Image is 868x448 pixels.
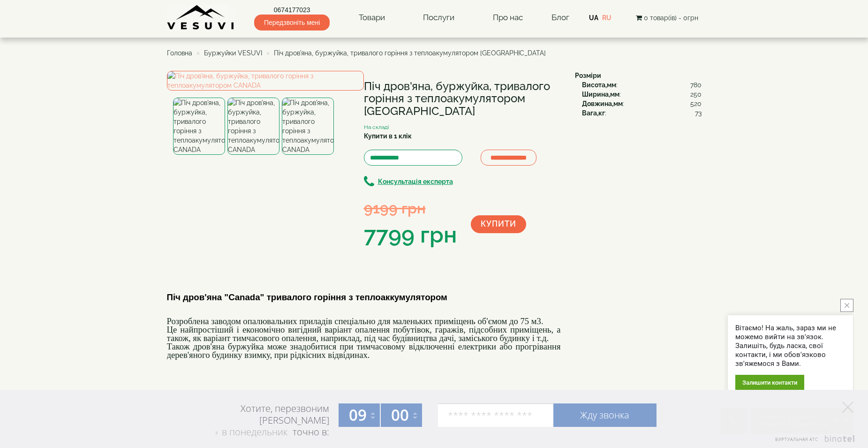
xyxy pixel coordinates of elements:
[167,49,192,57] a: Головна
[690,90,702,99] span: 250
[167,325,561,343] font: Це найпростіший і економічно вигідний варіант опалення побутівок, гаражів, підсобних приміщень, а...
[349,404,367,425] span: 09
[582,99,702,108] div: :
[378,178,453,185] b: Консультація експерта
[582,100,623,107] b: Довжина,мм
[274,49,546,57] span: Піч дров'яна, буржуйка, тривалого горіння з теплоакумулятором [GEOGRAPHIC_DATA]
[167,316,543,326] font: Розроблена заводом опалювальних приладів спеціально для маленьких приміщень об'ємом до 75 м3.
[364,80,561,117] h1: Піч дров'яна, буржуйка, тривалого горіння з теплоакумулятором [GEOGRAPHIC_DATA]
[602,14,611,22] a: RU
[167,342,561,360] font: Також дров'яна буржуйка може знадобитися при тимчасовому відключенні електрики або прогрівання де...
[414,7,464,29] a: Послуги
[204,49,262,57] a: Буржуйки VESUVI
[770,435,856,448] a: Виртуальная АТС
[391,404,409,425] span: 00
[364,131,412,141] label: Купити в 1 клік
[644,14,698,22] span: 0 товар(ів) - 0грн
[840,299,853,312] button: close button
[735,324,845,368] div: Вітаємо! На жаль, зараз ми не можемо вийти на зв'язок. Залишіть, будь ласка, свої контакти, і ми ...
[589,14,598,22] a: UA
[582,91,619,98] b: Ширина,мм
[582,81,616,89] b: Висота,мм
[582,109,605,117] b: Вага,кг
[582,108,702,118] div: :
[167,71,364,91] img: Піч дров'яна, буржуйка, тривалого горіння з теплоакумулятором CANADA
[254,5,330,15] a: 0674177023
[471,215,526,233] button: Купити
[167,5,235,30] img: content
[690,99,702,108] span: 520
[690,80,702,90] span: 780
[735,375,804,390] div: Залишити контакти
[633,13,701,23] button: 0 товар(ів) - 0грн
[775,436,818,442] span: Виртуальная АТС
[364,197,457,219] div: 9199 грн
[582,80,702,90] div: :
[222,425,287,438] span: в понедельник
[349,7,394,29] a: Товари
[167,292,447,302] b: Піч дров'яна "Canada" тривалого горіння з теплоаккумулятором
[575,72,601,79] b: Розміри
[695,108,702,118] span: 73
[254,15,330,30] span: Передзвоніть мені
[364,219,457,251] div: 7799 грн
[483,7,532,29] a: Про нас
[553,403,657,427] a: Жду звонка
[364,124,389,130] small: На складі
[173,98,225,155] img: Піч дров'яна, буржуйка, тривалого горіння з теплоакумулятором CANADA
[551,13,569,22] a: Блог
[282,98,334,155] img: Піч дров'яна, буржуйка, тривалого горіння з теплоакумулятором CANADA
[582,90,702,99] div: :
[204,402,329,439] div: Хотите, перезвоним [PERSON_NAME] точно в:
[227,98,279,155] img: Піч дров'яна, буржуйка, тривалого горіння з теплоакумулятором CANADA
